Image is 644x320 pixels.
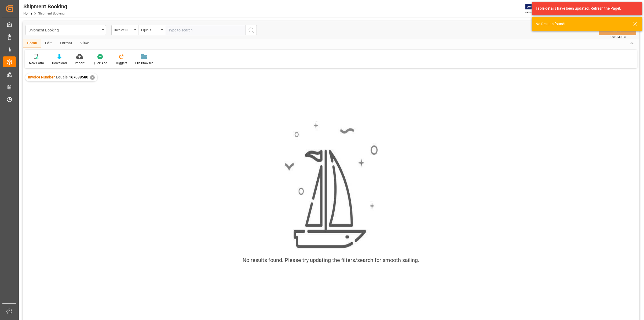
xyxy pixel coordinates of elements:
[246,25,257,35] button: search button
[75,61,85,66] div: Import
[114,26,133,33] div: Invoice Number
[76,39,93,48] div: View
[165,25,246,35] input: Type to search
[135,61,153,66] div: File Browser
[23,12,32,15] a: Home
[111,25,138,35] button: open menu
[25,25,106,35] button: open menu
[138,25,165,35] button: open menu
[56,75,68,79] span: Equals
[28,75,55,79] span: Invoice Number
[284,121,378,249] img: smooth_sailing.jpeg
[93,61,107,66] div: Quick Add
[90,75,95,80] div: ✕
[23,2,67,10] div: Shipment Booking
[525,4,544,13] img: Exertis%20JAM%20-%20Email%20Logo.jpg_1722504956.jpg
[28,26,100,33] div: Shipment Booking
[56,39,76,48] div: Format
[243,256,419,264] div: No results found. Please try updating the filters/search for smooth sailing.
[29,61,44,66] div: New Form
[69,75,88,79] span: 167088580
[141,26,159,33] div: Equals
[41,39,56,48] div: Edit
[536,21,628,27] div: No Results found!
[610,35,626,39] span: Ctrl/CMD + S
[52,61,67,66] div: Download
[536,6,634,11] div: Table details have been updated. Refresh the Page!.
[115,61,127,66] div: Triggers
[23,39,41,48] div: Home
